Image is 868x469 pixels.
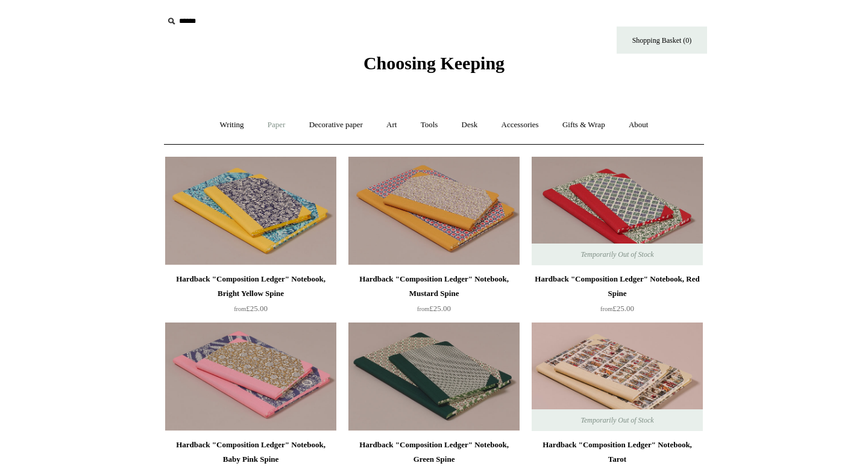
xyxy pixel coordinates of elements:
div: Hardback "Composition Ledger" Notebook, Baby Pink Spine [168,438,333,467]
div: Hardback "Composition Ledger" Notebook, Mustard Spine [351,272,517,301]
a: Decorative paper [298,109,374,141]
a: About [618,109,659,141]
a: Tools [410,109,449,141]
img: Hardback "Composition Ledger" Notebook, Mustard Spine [348,157,520,265]
div: Hardback "Composition Ledger" Notebook, Bright Yellow Spine [168,272,333,301]
a: Hardback "Composition Ledger" Notebook, Baby Pink Spine Hardback "Composition Ledger" Notebook, B... [165,323,336,431]
a: Gifts & Wrap [552,109,616,141]
span: £25.00 [234,304,268,313]
span: from [234,306,246,312]
a: Choosing Keeping [363,63,505,71]
a: Hardback "Composition Ledger" Notebook, Red Spine Hardback "Composition Ledger" Notebook, Red Spi... [532,157,703,265]
span: Temporarily Out of Stock [568,409,665,431]
a: Hardback "Composition Ledger" Notebook, Tarot Hardback "Composition Ledger" Notebook, Tarot Tempo... [532,323,703,431]
img: Hardback "Composition Ledger" Notebook, Bright Yellow Spine [165,157,336,265]
a: Desk [451,109,489,141]
span: Choosing Keeping [363,53,505,73]
span: £25.00 [600,304,634,313]
a: Hardback "Composition Ledger" Notebook, Bright Yellow Spine Hardback "Composition Ledger" Noteboo... [165,157,336,265]
a: Hardback "Composition Ledger" Notebook, Red Spine from£25.00 [532,272,703,321]
a: Hardback "Composition Ledger" Notebook, Bright Yellow Spine from£25.00 [165,272,336,321]
a: Art [376,109,407,141]
span: Temporarily Out of Stock [568,244,665,265]
span: from [600,306,612,312]
img: Hardback "Composition Ledger" Notebook, Tarot [532,323,703,431]
a: Shopping Basket (0) [617,27,707,54]
a: Hardback "Composition Ledger" Notebook, Green Spine Hardback "Composition Ledger" Notebook, Green... [348,323,520,431]
a: Hardback "Composition Ledger" Notebook, Mustard Spine from£25.00 [348,272,520,321]
img: Hardback "Composition Ledger" Notebook, Baby Pink Spine [165,323,336,431]
a: Writing [209,109,255,141]
a: Accessories [491,109,550,141]
a: Paper [257,109,297,141]
img: Hardback "Composition Ledger" Notebook, Green Spine [348,323,520,431]
a: Hardback "Composition Ledger" Notebook, Mustard Spine Hardback "Composition Ledger" Notebook, Mus... [348,157,520,265]
div: Hardback "Composition Ledger" Notebook, Tarot [535,438,700,467]
img: Hardback "Composition Ledger" Notebook, Red Spine [532,157,703,265]
span: £25.00 [417,304,451,313]
div: Hardback "Composition Ledger" Notebook, Red Spine [535,272,700,301]
div: Hardback "Composition Ledger" Notebook, Green Spine [351,438,517,467]
span: from [417,306,429,312]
